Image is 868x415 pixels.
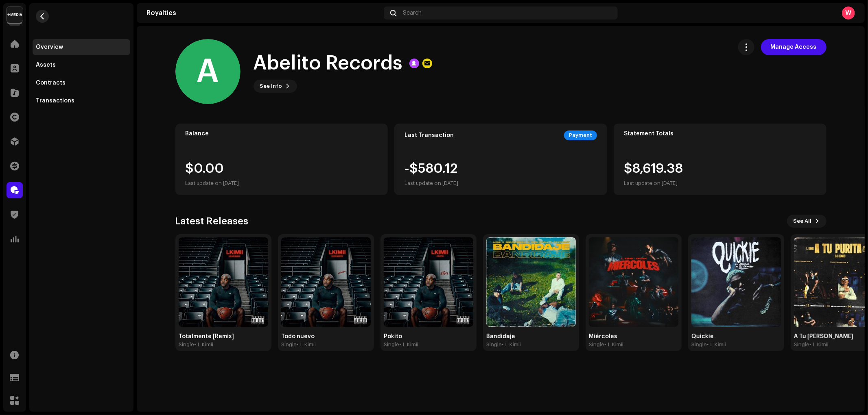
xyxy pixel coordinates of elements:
div: W [842,7,855,20]
h3: Latest Releases [175,215,249,228]
div: Bandidaje [486,333,576,340]
div: • L Kimii [297,341,316,348]
div: A [175,39,241,104]
img: 8fa95a77-16b8-4e23-832b-36b339802532 [179,237,268,327]
h1: Abelito Records [254,50,403,76]
div: • L Kimii [399,341,418,348]
div: Single [486,341,502,348]
div: Statement Totals [624,130,816,137]
div: Miércoles [589,333,678,340]
div: Last Transaction [404,132,454,139]
re-m-nav-item: Transactions [33,93,130,109]
re-m-nav-item: Assets [33,57,130,73]
div: Single [794,341,809,348]
span: Search [403,10,422,16]
span: Manage Access [771,39,817,55]
div: Royalties [146,10,380,16]
re-o-card-value: Balance [175,124,388,195]
img: e5399f83-32f9-4b2e-bcad-f95798d5b8da [589,237,678,327]
div: • L Kimii [707,341,726,348]
div: Last update on [DATE] [404,178,458,188]
div: Single [281,341,297,348]
div: Single [691,341,707,348]
re-o-card-value: Statement Totals [614,124,826,195]
div: Single [179,341,194,348]
span: See All [794,213,812,229]
div: Pokito [384,333,473,340]
div: • L Kimii [604,341,623,348]
img: 874e68e3-a604-4c2f-9b4f-07dcbe9cc980 [281,237,371,327]
img: 88027a67-ff24-40da-b9ea-11996c1d4100 [691,237,781,327]
div: • L Kimii [809,341,829,348]
div: Quickie [691,333,781,340]
div: Single [384,341,399,348]
div: Last update on [DATE] [624,178,683,188]
div: Contracts [36,80,66,86]
div: Single [589,341,604,348]
button: Manage Access [761,39,826,55]
re-m-nav-item: Overview [33,39,130,55]
span: See Info [260,78,282,94]
img: 2c517b4c-0aa7-43f8-a923-f81730fe8009 [384,237,473,327]
img: f767f8fc-fb31-4471-80a9-5d72ef6b2bb3 [486,237,576,327]
div: Balance [186,130,378,137]
div: Totalmente [Remix] [179,333,268,340]
div: Todo nuevo [281,333,371,340]
button: See All [787,215,826,228]
div: • L Kimii [194,341,213,348]
div: Payment [564,130,597,140]
div: • L Kimii [502,341,521,348]
div: Last update on [DATE] [186,178,239,188]
button: See Info [254,80,297,93]
re-m-nav-item: Contracts [33,75,130,91]
div: Overview [36,44,63,50]
div: Assets [36,62,56,68]
div: Transactions [36,98,74,104]
img: d0ab9f93-6901-4547-93e9-494644ae73ba [7,7,23,23]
